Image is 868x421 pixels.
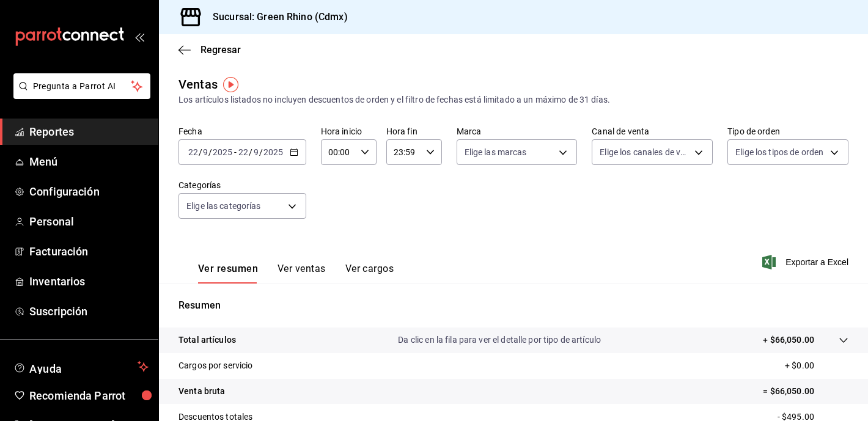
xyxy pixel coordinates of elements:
label: Canal de venta [592,127,713,136]
label: Categorías [178,181,306,189]
span: Configuración [29,183,149,200]
p: Resumen [178,298,848,313]
span: Reportes [29,123,149,140]
span: / [249,147,252,157]
p: + $0.00 [785,359,848,372]
span: Elige los tipos de orden [735,146,823,158]
span: Personal [29,213,149,230]
span: Elige los canales de venta [600,146,690,158]
button: Ver resumen [198,263,258,284]
span: Ayuda [29,359,133,374]
span: Elige las marcas [465,146,527,158]
span: Inventarios [29,273,149,290]
input: -- [202,147,208,157]
p: Cargos por servicio [178,359,253,372]
span: / [208,147,212,157]
input: ---- [263,147,284,157]
span: Recomienda Parrot [29,387,149,404]
label: Marca [457,127,578,136]
input: -- [238,147,249,157]
p: Venta bruta [178,385,225,398]
input: -- [188,147,199,157]
label: Fecha [178,127,306,136]
button: Regresar [178,44,241,56]
span: Regresar [200,44,241,56]
span: - [234,147,237,157]
p: + $66,050.00 [763,334,814,346]
div: Los artículos listados no incluyen descuentos de orden y el filtro de fechas está limitado a un m... [178,93,848,106]
label: Tipo de orden [727,127,848,136]
h3: Sucursal: Green Rhino (Cdmx) [203,10,348,24]
span: Pregunta a Parrot AI [33,80,131,93]
a: Pregunta a Parrot AI [9,89,150,101]
p: Da clic en la fila para ver el detalle por tipo de artículo [398,334,601,346]
span: / [259,147,263,157]
button: Exportar a Excel [765,255,848,269]
div: navigation tabs [198,263,394,284]
div: Ventas [178,75,218,93]
label: Hora fin [386,127,442,136]
input: ---- [212,147,233,157]
button: Pregunta a Parrot AI [13,73,150,99]
button: open_drawer_menu [134,32,144,42]
span: Menú [29,153,149,170]
span: Suscripción [29,303,149,320]
p: Total artículos [178,334,236,346]
button: Ver ventas [278,263,326,284]
label: Hora inicio [321,127,377,136]
p: = $66,050.00 [763,385,848,398]
img: Tooltip marker [223,77,238,92]
input: -- [253,147,259,157]
span: / [199,147,202,157]
button: Ver cargos [345,263,394,284]
span: Elige las categorías [186,200,261,212]
span: Facturación [29,243,149,260]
